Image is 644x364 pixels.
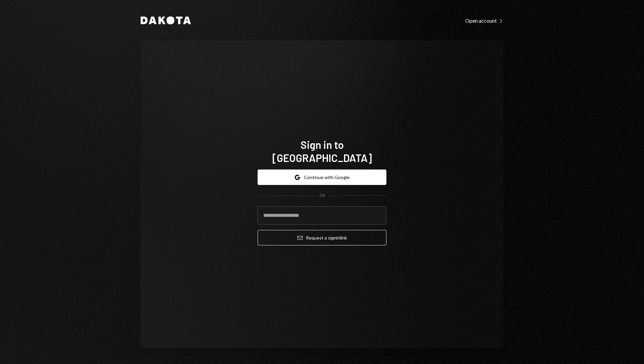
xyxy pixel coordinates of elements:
div: Open account [465,17,503,24]
div: OR [319,193,325,198]
button: Continue with Google [258,170,386,185]
h1: Sign in to [GEOGRAPHIC_DATA] [258,138,386,164]
button: Request a signinlink [258,230,386,245]
a: Open account [465,17,503,24]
